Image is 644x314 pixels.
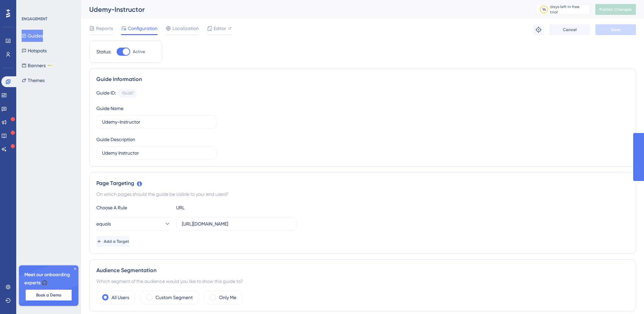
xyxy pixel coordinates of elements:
div: On which pages should the guide be visible to your end users? [96,190,629,198]
span: Cancel [563,27,577,32]
input: yourwebsite.com/path [182,220,291,228]
button: Hotspots [22,45,47,57]
div: Choose A Rule [96,204,171,212]
span: Save [611,27,620,32]
div: days left in free trial [550,4,588,15]
div: BETA [47,64,53,67]
span: Active [133,49,145,54]
label: Custom Segment [156,293,193,302]
button: BannersBETA [22,59,53,72]
div: ENGAGEMENT [22,16,47,22]
div: Guide Name [96,104,123,112]
button: Cancel [549,24,590,35]
button: Add a Target [96,236,129,247]
span: Meet our onboarding experts 🎧 [24,271,73,287]
span: Reports [96,24,113,32]
span: equals [96,220,111,228]
div: Audience Segmentation [96,266,629,274]
label: Only Me [219,293,236,302]
div: 154267 [122,90,134,96]
div: URL [176,204,251,212]
button: Publish Changes [595,4,636,15]
div: 14 [542,7,546,12]
div: Guide ID: [96,89,116,98]
button: Guides [22,30,43,42]
iframe: UserGuiding AI Assistant Launcher [616,287,636,308]
span: Book a Demo [36,292,61,298]
label: All Users [112,293,129,302]
div: Guide Description [96,135,135,143]
input: Type your Guide’s Description here [102,149,211,157]
span: Editor [214,24,226,32]
span: Publish Changes [599,7,632,12]
button: Save [595,24,636,35]
button: equals [96,217,171,231]
button: Book a Demo [26,290,72,300]
div: Which segment of the audience would you like to show this guide to? [96,277,629,285]
div: Status: [96,48,111,56]
button: Themes [22,74,45,86]
span: Localization [172,24,199,32]
div: Udemy-Instructor [89,5,519,14]
span: Add a Target [104,239,129,244]
div: Guide Information [96,75,629,83]
span: Configuration [128,24,158,32]
input: Type your Guide’s Name here [102,118,211,126]
div: Page Targeting [96,179,629,187]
